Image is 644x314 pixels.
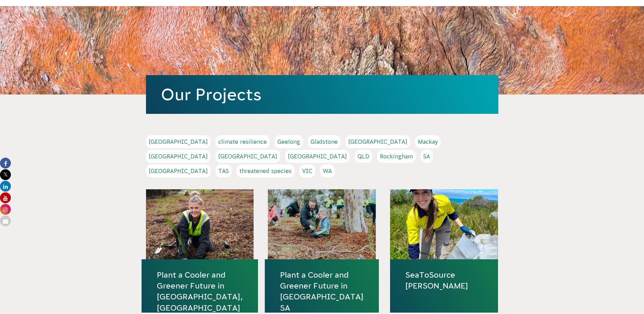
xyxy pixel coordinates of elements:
[346,135,410,148] a: [GEOGRAPHIC_DATA]
[299,164,315,177] a: VIC
[146,164,210,177] a: [GEOGRAPHIC_DATA]
[285,150,350,163] a: [GEOGRAPHIC_DATA]
[280,269,364,313] a: Plant a Cooler and Greener Future in [GEOGRAPHIC_DATA] SA
[275,135,303,148] a: Geelong
[415,135,441,148] a: Mackay
[377,150,416,163] a: Rockingham
[216,135,270,148] a: climate resilience
[216,150,280,163] a: [GEOGRAPHIC_DATA]
[157,269,243,313] a: Plant a Cooler and Greener Future in [GEOGRAPHIC_DATA], [GEOGRAPHIC_DATA]
[308,135,341,148] a: Gladstone
[355,150,372,163] a: QLD
[146,150,210,163] a: [GEOGRAPHIC_DATA]
[146,135,210,148] a: [GEOGRAPHIC_DATA]
[161,85,261,104] a: Our Projects
[421,150,433,163] a: SA
[320,164,335,177] a: WA
[216,164,232,177] a: TAS
[405,269,483,291] a: SeaToSource [PERSON_NAME]
[237,164,294,177] a: threatened species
